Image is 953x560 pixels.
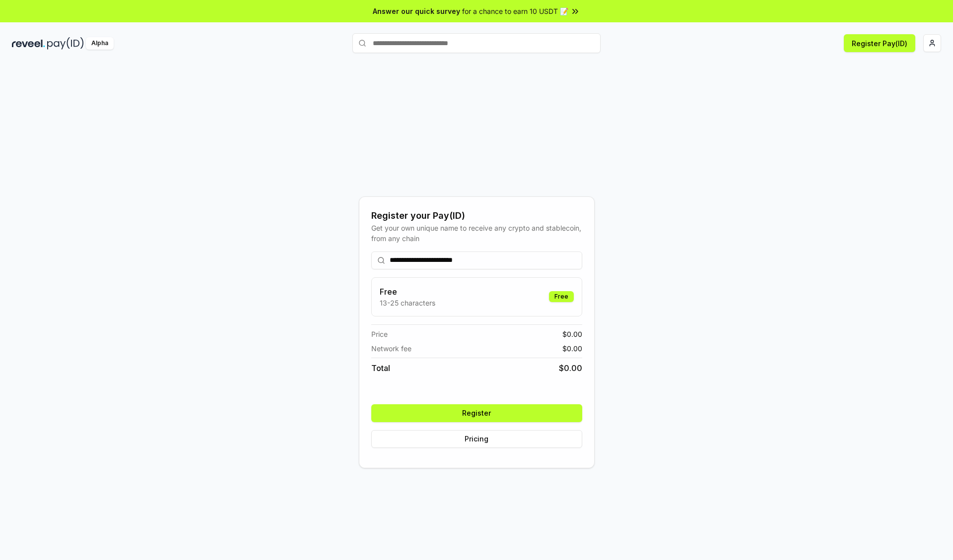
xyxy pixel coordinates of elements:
[371,209,582,223] div: Register your Pay(ID)
[562,343,582,354] span: $ 0.00
[373,6,460,16] span: Answer our quick survey
[549,291,574,302] div: Free
[12,37,45,50] img: reveel_dark
[462,6,568,16] span: for a chance to earn 10 USDT 📝
[47,37,84,50] img: pay_id
[559,362,582,374] span: $ 0.00
[380,298,435,308] p: 13-25 characters
[371,223,582,244] div: Get your own unique name to receive any crypto and stablecoin, from any chain
[371,362,390,374] span: Total
[380,286,435,298] h3: Free
[86,37,114,50] div: Alpha
[562,329,582,339] span: $ 0.00
[371,343,411,354] span: Network fee
[371,329,388,339] span: Price
[371,404,582,422] button: Register
[371,430,582,448] button: Pricing
[844,34,915,52] button: Register Pay(ID)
